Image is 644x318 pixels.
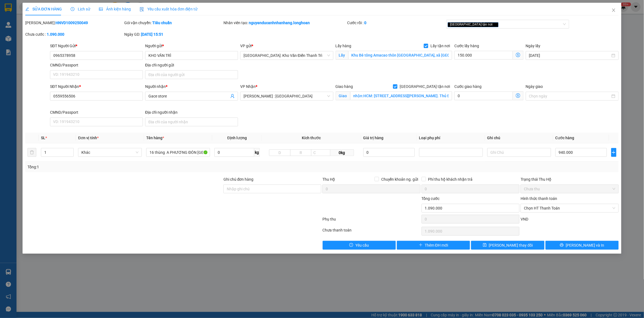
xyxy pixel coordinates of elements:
[146,136,164,140] span: Tên hàng
[152,21,172,25] b: Tiêu chuẩn
[336,51,348,60] span: Lấy
[330,149,354,156] span: 0kg
[454,84,482,89] label: Cước giao hàng
[223,185,321,193] input: Ghi chú đơn hàng
[249,21,310,25] b: nguyenducanhnhanhang.longhoan
[223,177,254,182] label: Ghi chú đơn hàng
[25,31,123,37] div: Chưa cước :
[521,217,528,221] span: VND
[521,196,557,201] label: Hình thức thanh toán
[145,118,238,126] input: Địa chỉ của người nhận
[419,243,423,247] span: plus
[81,148,139,157] span: Khác
[417,133,485,143] th: Loại phụ phí
[311,149,330,156] input: C
[397,241,470,250] button: plusThêm ĐH mới
[71,7,90,11] span: Lịch sử
[25,7,62,11] span: SỬA ĐƠN HÀNG
[454,44,479,48] label: Cước lấy hàng
[612,150,616,155] span: plus
[240,84,256,89] span: VP Nhận
[350,91,452,100] input: Giao tận nơi
[322,216,421,226] div: Phụ thu
[140,7,144,12] img: icon
[485,133,553,143] th: Ghi chú
[50,43,143,49] div: SĐT Người Gửi
[25,7,29,11] span: edit
[71,7,74,11] span: clock-circle
[521,176,618,182] div: Trạng thái Thu Hộ
[227,136,247,140] span: Định lượng
[323,241,396,250] button: exclamation-circleYêu cầu
[529,52,610,58] input: Ngày lấy
[99,7,103,11] span: picture
[364,21,367,25] b: 0
[566,242,604,248] span: [PERSON_NAME] và In
[322,177,335,182] span: Thu Hộ
[145,109,238,115] div: Địa chỉ người nhận
[322,227,421,237] div: Chưa thanh toán
[425,242,448,248] span: Thêm ĐH mới
[489,242,533,248] span: [PERSON_NAME] thay đổi
[99,7,131,11] span: Ảnh kiện hàng
[146,148,210,157] input: VD: Bàn, Ghế
[355,242,369,248] span: Yêu cầu
[516,93,520,98] span: dollar-circle
[27,148,36,157] button: delete
[244,51,330,60] span: Hà Nội: Kho Văn Điển Thanh Trì
[336,84,353,89] span: Giao hàng
[483,243,487,247] span: save
[56,21,88,25] b: HNVD1009250049
[494,23,496,26] span: close
[141,32,163,37] b: [DATE] 15:51
[606,3,621,18] button: Close
[422,196,440,201] span: Tổng cước
[124,20,222,26] div: Gói vận chuyển:
[516,53,520,57] span: dollar-circle
[379,176,421,182] span: Chuyển khoản ng. gửi
[47,32,64,37] b: 1.090.000
[471,241,544,250] button: save[PERSON_NAME] thay đổi
[78,136,99,140] span: Đơn vị tính
[50,109,143,115] div: CMND/Passport
[140,7,198,11] span: Yêu cầu xuất hóa đơn điện tử
[426,176,475,182] span: Phí thu hộ khách nhận trả
[560,243,564,247] span: printer
[612,8,616,12] span: close
[145,43,238,49] div: Người gửi
[145,70,238,79] input: Địa chỉ của người gửi
[526,84,543,89] label: Ngày giao
[290,149,312,156] input: R
[397,83,452,90] span: [GEOGRAPHIC_DATA] tận nơi
[27,164,248,170] div: Tổng: 1
[524,185,615,193] span: Chưa thu
[524,204,615,212] span: Chọn HT Thanh Toán
[145,62,238,68] div: Địa chỉ người gửi
[230,94,235,98] span: user-add
[41,136,45,140] span: SL
[349,243,353,247] span: exclamation-circle
[25,20,123,26] div: [PERSON_NAME]:
[611,148,617,157] button: plus
[428,43,452,49] span: Lấy tận nơi
[223,20,346,26] div: Nhân viên tạo:
[269,149,291,156] input: D
[50,83,143,90] div: SĐT Người Nhận
[448,22,499,27] span: [GEOGRAPHIC_DATA] tận nơi
[555,136,574,140] span: Cước hàng
[454,91,513,100] input: Cước giao hàng
[254,148,260,157] span: kg
[348,51,452,60] input: Lấy tận nơi
[50,62,143,68] div: CMND/Passport
[487,148,551,157] input: Ghi Chú
[124,31,222,37] div: Ngày GD:
[347,20,445,26] div: Cước rồi :
[529,93,610,99] input: Ngày giao
[302,136,321,140] span: Kích thước
[526,44,541,48] label: Ngày lấy
[336,91,350,100] span: Giao
[240,43,333,49] div: VP gửi
[454,51,513,60] input: Cước lấy hàng
[145,83,238,90] div: Người nhận
[546,241,619,250] button: printer[PERSON_NAME] và In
